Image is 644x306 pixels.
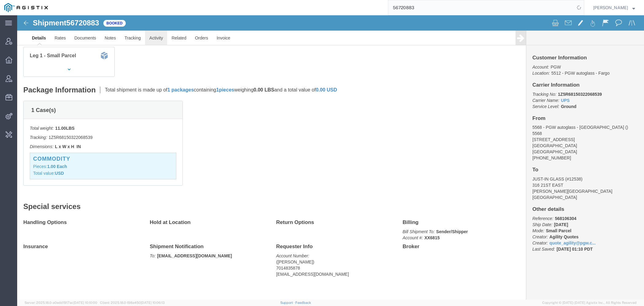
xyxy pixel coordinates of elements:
[100,301,165,304] span: Client: 2025.18.0-198a450
[73,301,97,304] span: [DATE] 10:10:00
[295,301,311,304] a: Feedback
[388,0,575,15] input: Search for shipment number, reference number
[542,300,637,305] span: Copyright © [DATE]-[DATE] Agistix Inc., All Rights Reserved
[25,301,97,304] span: Server: 2025.18.0-a0edd1917ac
[141,301,165,304] span: [DATE] 10:06:13
[593,4,635,11] button: [PERSON_NAME]
[593,4,628,11] span: Kaitlyn Hostetler
[17,15,644,300] iframe: FS Legacy Container
[280,301,296,304] a: Support
[4,3,48,12] img: logo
